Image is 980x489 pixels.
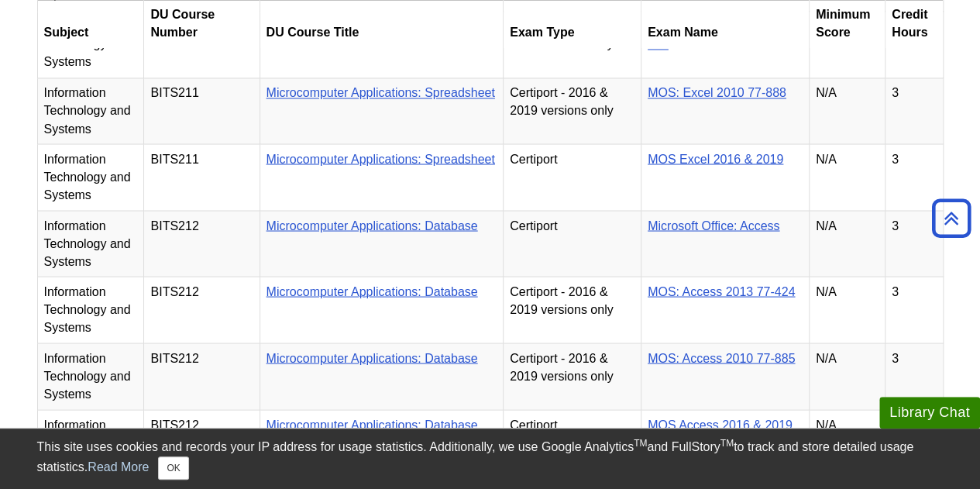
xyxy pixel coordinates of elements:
[885,144,943,211] td: 3
[144,144,260,211] td: BITS211
[158,456,188,480] button: Close
[88,460,149,474] a: Read More
[504,144,641,211] td: Certiport
[810,277,885,343] td: N/A
[879,397,980,429] button: Library Chat
[266,418,478,431] a: Microcomputer Applications: Database
[37,409,144,476] td: Information Technology and Systems
[144,277,260,343] td: BITS212
[810,210,885,277] td: N/A
[266,86,495,99] a: Microcomputer Applications: Spreadsheet
[634,438,647,449] sup: TM
[648,152,783,165] a: MOS Excel 2016 & 2019
[144,343,260,410] td: BITS212
[37,210,144,277] td: Information Technology and Systems
[720,438,734,449] sup: TM
[266,152,495,165] a: Microcomputer Applications: Spreadsheet
[504,409,641,476] td: Certiport
[504,343,641,410] td: Certiport - 2016 & 2019 versions only
[927,208,976,229] a: Back to Top
[810,77,885,144] td: N/A
[810,409,885,476] td: N/A
[266,219,478,232] a: Microcomputer Applications: Database
[810,343,885,410] td: N/A
[37,438,944,480] div: This site uses cookies and records your IP address for usage statistics. Additionally, we use Goo...
[504,210,641,277] td: Certiport
[144,210,260,277] td: BITS212
[648,284,795,298] a: MOS: Access 2013 77-424
[648,351,795,364] a: MOS: Access 2010 77-885
[37,343,144,410] td: Information Technology and Systems
[885,343,943,410] td: 3
[648,86,786,99] a: MOS: Excel 2010 77-888
[37,144,144,211] td: Information Technology and Systems
[810,144,885,211] td: N/A
[266,351,478,364] a: Microcomputer Applications: Database
[648,219,779,232] a: Microsoft Office: Access
[144,77,260,144] td: BITS211
[504,277,641,343] td: Certiport - 2016 & 2019 versions only
[37,77,144,144] td: Information Technology and Systems
[37,277,144,343] td: Information Technology and Systems
[266,284,478,298] a: Microcomputer Applications: Database
[885,77,943,144] td: 3
[504,77,641,144] td: Certiport - 2016 & 2019 versions only
[144,409,260,476] td: BITS212
[885,277,943,343] td: 3
[885,210,943,277] td: 3
[648,418,793,431] a: MOS Access 2016 & 2019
